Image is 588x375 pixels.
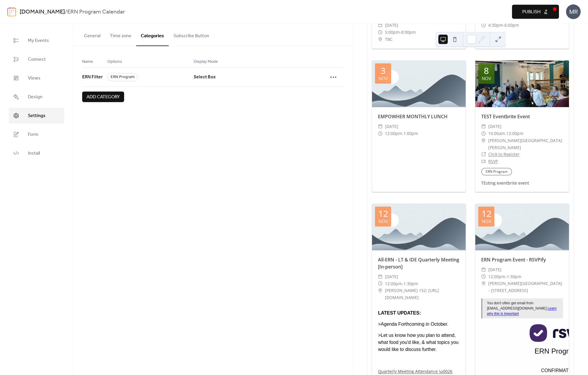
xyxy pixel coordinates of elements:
[481,123,486,130] div: ​
[82,72,103,83] span: ERN Filter
[481,113,530,120] a: TEST Eventbrite Event
[488,151,520,157] a: Click to Register
[378,36,383,43] div: ​
[488,130,505,137] span: 10:00am
[385,29,400,36] span: 5:00pm
[378,310,421,315] b: LATEST UPDATES:
[79,24,105,45] button: General
[378,123,383,130] div: ​
[65,6,67,18] b: /
[488,273,505,280] span: 12:00pm
[505,130,506,137] span: -
[67,6,125,18] b: ERN Program Calendar
[403,130,418,137] span: 1:00pm
[481,22,486,29] div: ​
[481,266,486,273] div: ​
[481,151,486,158] div: ​
[378,209,388,218] div: 12
[28,56,46,63] span: Connect
[107,58,122,65] span: Options
[9,145,64,161] a: Install
[28,112,45,119] span: Settings
[9,89,64,105] a: Design
[488,280,563,294] span: [PERSON_NAME][GEOGRAPHIC_DATA] - [STREET_ADDRESS]
[105,24,136,45] button: Time zone
[488,266,501,273] span: [DATE]
[481,130,486,137] div: ​
[9,108,64,124] a: Settings
[9,33,64,48] a: My Events
[385,22,398,29] span: [DATE]
[378,130,383,137] div: ​
[385,273,398,280] span: [DATE]
[385,36,393,43] span: TBC
[481,137,486,144] div: ​
[488,158,498,164] a: RSVP
[481,158,486,165] div: ​
[378,332,460,353] span: >Let us know how you plan to attend, what food you'd like, & what topics you would like to discus...
[488,22,503,29] span: 4:30pm
[378,22,383,29] div: ​
[378,29,383,36] div: ​
[403,280,418,287] span: 1:30pm
[136,24,169,46] button: Categories
[28,75,40,82] span: Views
[507,273,521,280] span: 1:30pm
[87,94,120,101] span: Add category
[9,51,64,67] a: Connect
[28,150,40,157] span: Install
[379,76,388,81] div: Nov
[82,92,124,102] button: Add category
[169,24,214,45] button: Subscribe Button
[488,137,563,151] span: [PERSON_NAME][GEOGRAPHIC_DATA][PERSON_NAME]
[372,113,466,120] div: EMPOWHER MONTHLY LUNCH
[28,37,49,44] span: My Events
[512,5,559,19] button: Publish
[378,287,383,294] div: ​
[481,280,486,287] div: ​
[402,280,403,287] span: -
[194,58,218,65] span: Display Mode
[378,321,448,328] span: >Agenda Forthcoming in October.
[522,9,540,16] span: Publish
[381,66,386,75] div: 3
[379,219,388,224] div: Nov
[400,29,401,36] span: -
[505,273,507,280] span: -
[28,94,43,101] span: Design
[401,29,416,36] span: 8:00pm
[378,273,383,280] div: ​
[475,180,569,186] div: TEsting eventbrite event
[107,73,138,81] span: ERN Program
[82,58,93,65] span: Name
[402,130,403,137] span: -
[488,123,501,130] span: [DATE]
[194,72,216,83] span: Select Box
[372,256,466,270] div: All-ERN - LT & IDE Quarterly Meeting [In-person]
[503,22,504,29] span: -
[385,123,398,130] span: [DATE]
[482,219,491,224] div: Nov
[506,130,523,137] span: 12:00pm
[9,126,64,142] a: Form
[385,287,460,301] span: [PERSON_NAME] 152; [URL][DOMAIN_NAME]
[378,280,383,287] div: ​
[484,66,489,75] div: 8
[481,273,486,280] div: ​
[481,209,491,218] div: 12
[504,22,519,29] span: 6:00pm
[487,306,556,316] a: Learn why this is important
[475,256,569,263] div: ERN Program Event - RSVPify
[482,76,491,81] div: Nov
[566,4,581,19] div: MR
[20,6,65,18] a: [DOMAIN_NAME]
[487,300,559,316] div: You don't often get email from [EMAIL_ADDRESS][DOMAIN_NAME].
[385,130,402,137] span: 12:00pm
[7,7,16,16] img: logo
[9,70,64,86] a: Views
[28,131,38,138] span: Form
[385,280,402,287] span: 12:00pm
